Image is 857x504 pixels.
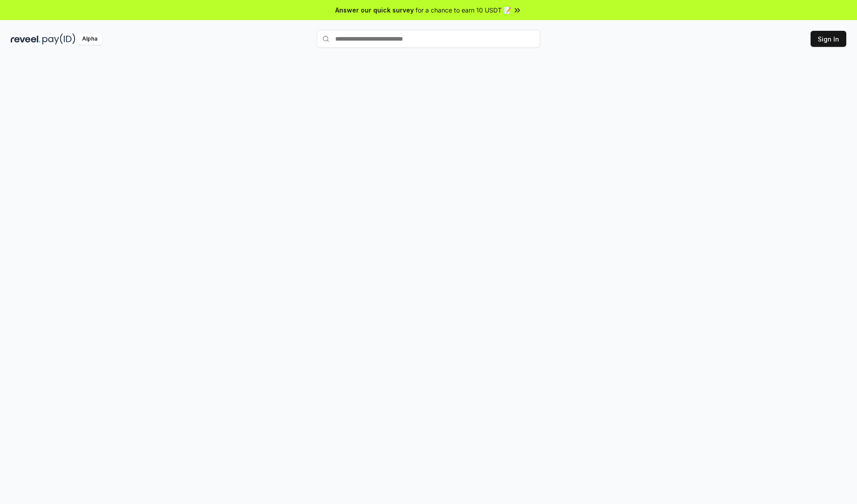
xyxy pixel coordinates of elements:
span: Answer our quick survey [335,5,414,15]
img: reveel_dark [11,33,41,45]
div: Alpha [77,33,102,45]
img: pay_id [42,33,75,45]
button: Sign In [811,31,846,47]
span: for a chance to earn 10 USDT 📝 [416,5,511,15]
